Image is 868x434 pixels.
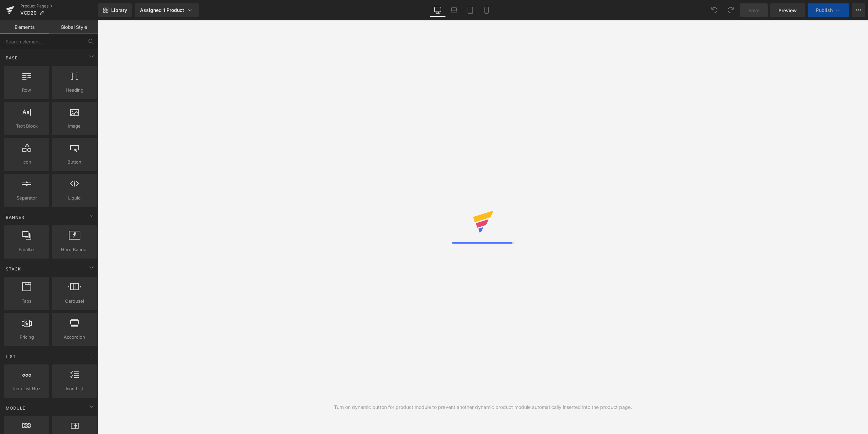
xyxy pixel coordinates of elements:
[724,3,737,17] button: Redo
[5,214,25,221] span: Banner
[54,334,95,341] span: Accordion
[446,3,462,17] a: Laptop
[54,158,95,166] span: Button
[334,403,632,411] div: Turn on dynamic button for product module to prevent another dynamic product module automatically...
[816,7,833,13] span: Publish
[430,3,446,17] a: Desktop
[778,7,797,14] span: Preview
[98,3,132,17] a: New Library
[5,266,22,272] span: Stack
[54,87,95,94] span: Heading
[808,3,849,17] button: Publish
[708,3,721,17] button: Undo
[462,3,478,17] a: Tablet
[54,246,95,253] span: Hero Banner
[6,194,47,202] span: Separator
[6,158,47,166] span: Icon
[6,298,47,305] span: Tabs
[5,55,18,61] span: Base
[852,3,865,17] button: More
[6,122,47,130] span: Text Block
[54,122,95,130] span: Image
[6,87,47,94] span: Row
[140,7,194,14] div: Assigned 1 Product
[6,334,47,341] span: Pricing
[6,385,47,392] span: Icon List Hoz
[748,7,759,14] span: Save
[20,3,98,9] a: Product Pages
[478,3,495,17] a: Mobile
[49,20,98,34] a: Global Style
[770,3,805,17] a: Preview
[20,10,37,16] span: VCD20
[54,385,95,392] span: Icon List
[6,246,47,253] span: Parallax
[5,353,17,360] span: List
[5,405,26,411] span: Module
[54,194,95,202] span: Liquid
[54,298,95,305] span: Carousel
[111,7,127,13] span: Library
